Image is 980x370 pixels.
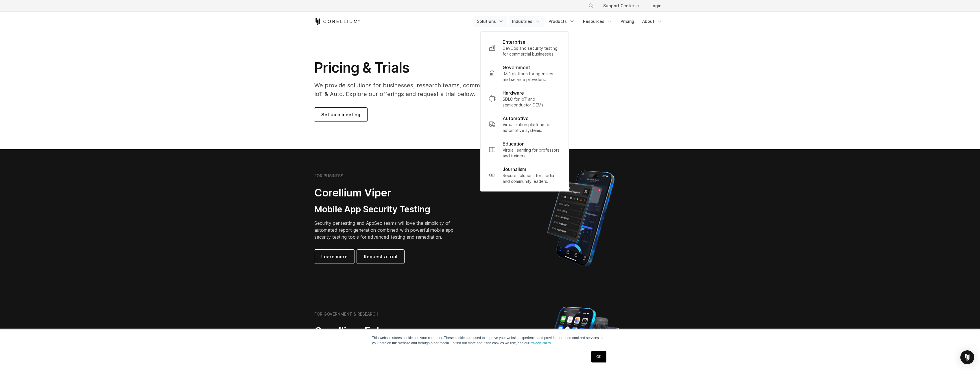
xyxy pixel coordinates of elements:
h6: FOR GOVERNMENT & RESEARCH [314,312,378,317]
p: Journalism [503,166,526,173]
p: We provide solutions for businesses, research teams, community individuals, and IoT & Auto. Explo... [314,81,545,98]
h2: Corellium Viper [314,186,462,199]
a: Pricing [617,16,638,27]
a: Government R&D platform for agencies and service providers. [484,60,565,86]
p: Security pentesting and AppSec teams will love the simplicity of automated report generation comb... [314,220,462,240]
a: Solutions [473,16,507,27]
a: Enterprise DevOps and security testing for commercial businesses. [484,35,565,60]
a: Products [545,16,578,27]
div: Navigation Menu [581,1,666,11]
a: Learn more [314,250,355,264]
a: Education Virtual learning for professors and trainers. [484,137,565,162]
a: Support Center [599,1,643,11]
a: Corellium Home [314,18,360,25]
p: This website stores cookies on your computer. These cookies are used to improve your website expe... [372,335,608,346]
div: Navigation Menu [473,16,666,27]
h1: Pricing & Trials [314,59,545,76]
p: Virtualization platform for automotive systems. [503,122,560,133]
a: Industries [509,16,544,27]
a: Journalism Secure solutions for media and community leaders. [484,162,565,188]
a: Resources [579,16,616,27]
a: OK [591,351,606,362]
a: About [639,16,666,27]
p: Government [503,64,530,71]
p: Hardware [503,89,524,96]
a: Privacy Policy. [529,341,552,345]
a: Login [646,1,666,11]
a: Hardware SDLC for IoT and semiconductor OEMs. [484,86,565,111]
button: Search [586,1,596,11]
h6: FOR BUSINESS [314,173,343,178]
p: SDLC for IoT and semiconductor OEMs. [503,96,560,108]
p: Enterprise [503,38,525,45]
p: R&D platform for agencies and service providers. [503,71,560,82]
p: DevOps and security testing for commercial businesses. [503,45,560,57]
p: Secure solutions for media and community leaders. [503,173,560,184]
p: Virtual learning for professors and trainers. [503,147,560,159]
p: Automotive [503,115,529,122]
div: Open Intercom Messenger [960,350,974,364]
a: Set up a meeting [314,108,367,122]
a: Automotive Virtualization platform for automotive systems. [484,111,565,137]
img: Corellium MATRIX automated report on iPhone showing app vulnerability test results across securit... [537,168,624,269]
a: Request a trial [357,250,404,264]
h2: Corellium Falcon [314,325,476,338]
h3: Mobile App Security Testing [314,204,462,215]
span: Learn more [321,253,348,260]
span: Request a trial [364,253,397,260]
p: Education [503,140,525,147]
span: Set up a meeting [321,111,360,118]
